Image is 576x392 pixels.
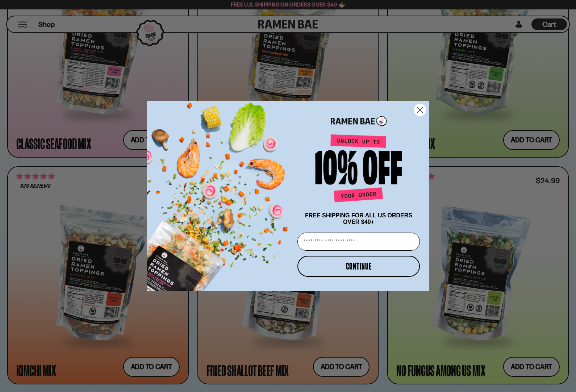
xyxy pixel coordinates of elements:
[147,94,295,291] img: ce7035ce-2e49-461c-ae4b-8ade7372f32c.png
[313,134,404,205] img: Unlock up to 10% off
[305,212,412,225] span: FREE SHIPPING FOR ALL US ORDERS OVER $40+
[331,115,387,127] img: Ramen Bae Logo
[414,104,426,116] button: Close dialog
[297,256,420,277] button: CONTINUE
